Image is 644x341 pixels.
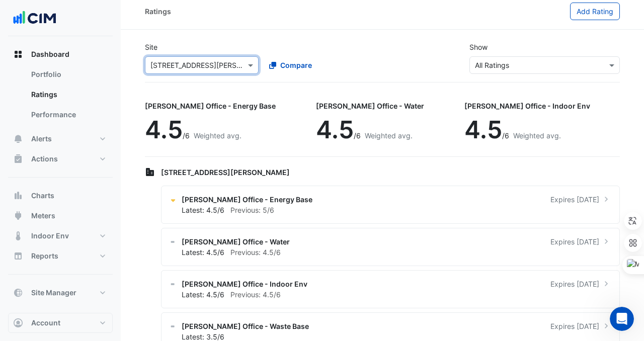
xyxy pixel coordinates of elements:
app-icon: Alerts [13,134,23,144]
button: Charts [8,186,113,206]
div: Dashboard [8,64,113,129]
span: [PERSON_NAME] Office - Water [182,236,290,247]
span: Dashboard [31,49,69,59]
span: Previous: 5/6 [230,206,274,214]
div: Send us a messageWe typically reply within a day [10,118,191,156]
a: Performance [23,105,113,125]
button: Site Manager [8,283,113,303]
div: [PERSON_NAME] Office - Energy Base [145,101,276,111]
span: Account [31,318,60,328]
button: Indoor Env [8,226,113,246]
span: [PERSON_NAME] Office - Indoor Env [182,279,307,289]
span: [PERSON_NAME] Office - Energy Base [182,194,312,205]
button: Reports [8,246,113,266]
label: Site [145,42,157,52]
span: 4.5 [464,115,502,144]
span: 4.5 [316,115,354,144]
div: Send us a message [21,127,168,137]
span: Expires [DATE] [550,279,599,289]
span: Compare [280,60,312,70]
span: Previous: 4.5/6 [230,290,281,299]
p: How can we help? [20,89,181,106]
span: Weighted avg. [513,131,561,140]
button: Dashboard [8,44,113,64]
span: Help [159,274,176,281]
span: Meters [31,211,55,221]
a: Portfolio [23,64,113,84]
span: Site Manager [31,288,76,298]
span: Charts [31,191,54,201]
span: Latest: 3.5/6 [182,332,224,341]
img: Profile image for Mark [120,16,140,36]
div: [PERSON_NAME] Office - Water [316,101,424,111]
button: Account [8,313,113,333]
app-icon: Charts [13,191,23,201]
app-icon: Dashboard [13,49,23,59]
span: Previous: 4.5/6 [230,248,281,257]
p: Hi [PERSON_NAME] [20,71,181,89]
span: /6 [183,131,190,140]
span: Expires [DATE] [550,194,599,205]
app-icon: Site Manager [13,288,23,298]
iframe: Intercom live chat [610,307,634,331]
span: Latest: 4.5/6 [182,206,224,214]
span: [STREET_ADDRESS][PERSON_NAME] [161,168,290,177]
button: Compare [263,56,318,74]
span: Alerts [31,134,52,144]
img: Company Logo [12,8,57,28]
img: Profile image for Shafayet [139,16,159,36]
button: Meters [8,206,113,226]
span: Actions [31,154,58,164]
span: Latest: 4.5/6 [182,290,224,299]
span: Home [22,274,45,281]
span: Expires [DATE] [550,236,599,247]
button: Add Rating [570,3,620,20]
app-icon: Actions [13,154,23,164]
button: Help [134,248,201,289]
button: Actions [8,149,113,169]
button: Alerts [8,129,113,149]
span: /6 [502,131,509,140]
button: Messages [67,248,134,289]
img: Profile image for CIM [158,16,178,36]
span: Messages [84,274,118,281]
span: Weighted avg. [194,131,242,140]
label: Show [469,42,488,52]
span: /6 [354,131,361,140]
span: Latest: 4.5/6 [182,248,224,257]
span: Reports [31,251,58,261]
a: Ratings [23,84,113,105]
div: Ratings [145,6,171,17]
div: We typically reply within a day [21,137,168,148]
div: [PERSON_NAME] Office - Indoor Env [464,101,590,111]
span: Indoor Env [31,231,69,241]
app-icon: Meters [13,211,23,221]
span: Expires [DATE] [550,321,599,331]
span: Weighted avg. [365,131,413,140]
img: logo [20,22,100,33]
app-icon: Reports [13,251,23,261]
span: [PERSON_NAME] Office - Waste Base [182,321,309,331]
app-icon: Indoor Env [13,231,23,241]
span: 4.5 [145,115,183,144]
span: Add Rating [577,7,613,16]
